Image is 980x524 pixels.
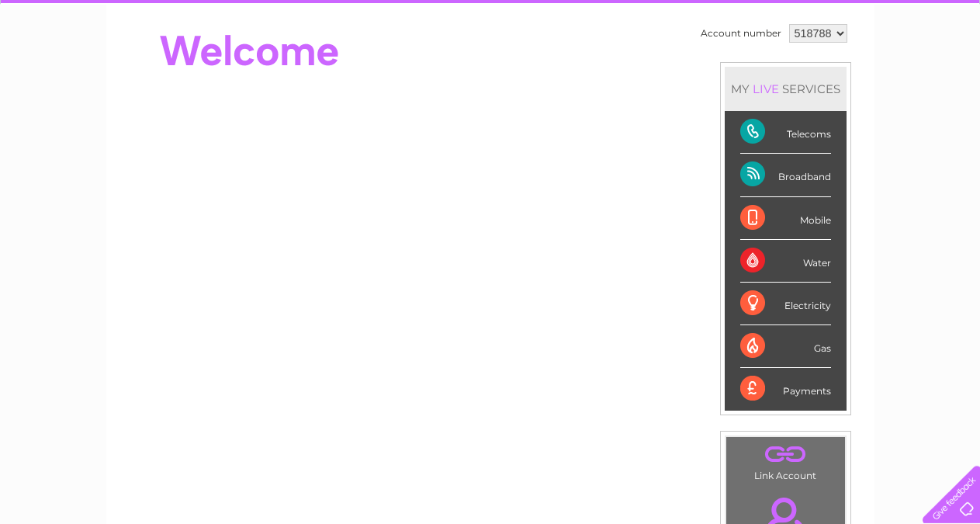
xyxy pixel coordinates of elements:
[746,66,780,78] a: Energy
[740,325,831,368] div: Gas
[730,441,841,468] a: .
[740,283,831,325] div: Electricity
[740,197,831,240] div: Mobile
[687,8,795,27] a: 0333 014 3131
[740,240,831,283] div: Water
[789,66,836,78] a: Telecoms
[740,368,831,410] div: Payments
[707,66,736,78] a: Water
[750,82,782,96] div: LIVE
[877,66,915,78] a: Contact
[725,67,847,111] div: MY SERVICES
[929,66,965,78] a: Log out
[124,9,857,75] div: Clear Business is a trading name of Verastar Limited (registered in [GEOGRAPHIC_DATA] No. 3667643...
[740,111,831,154] div: Telecoms
[697,20,785,47] td: Account number
[740,154,831,196] div: Broadband
[725,436,846,485] td: Link Account
[34,40,113,88] img: logo.png
[845,66,867,78] a: Blog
